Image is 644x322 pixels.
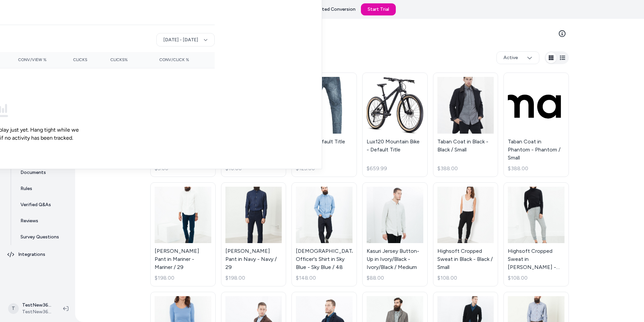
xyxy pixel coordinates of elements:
button: Clicks [57,54,87,65]
span: Clicks [73,57,87,62]
span: Conv/Click % [159,57,189,62]
button: Conv/Click % [139,54,189,65]
button: Clicks% [98,54,128,65]
span: Clicks% [110,57,128,62]
button: [DATE] - [DATE] [156,33,215,47]
span: Conv/View % [18,57,47,62]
